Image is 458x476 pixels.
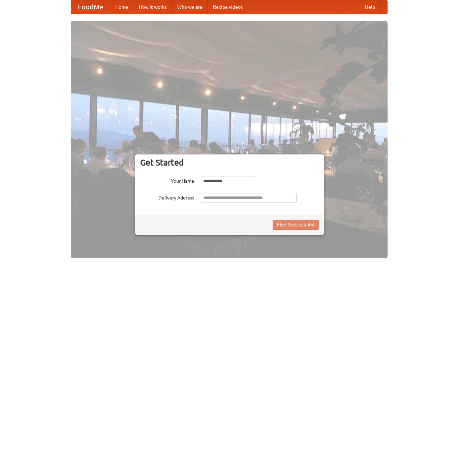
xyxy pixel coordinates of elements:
[360,0,380,14] a: Help
[110,0,133,14] a: Home
[133,0,172,14] a: How it works
[140,176,194,184] label: Your Name
[273,220,319,230] button: Find Restaurants!
[140,193,194,201] label: Delivery Address
[140,157,319,168] h3: Get Started
[71,0,110,14] a: FoodMe
[172,0,208,14] a: Who we are
[208,0,248,14] a: Recipe videos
